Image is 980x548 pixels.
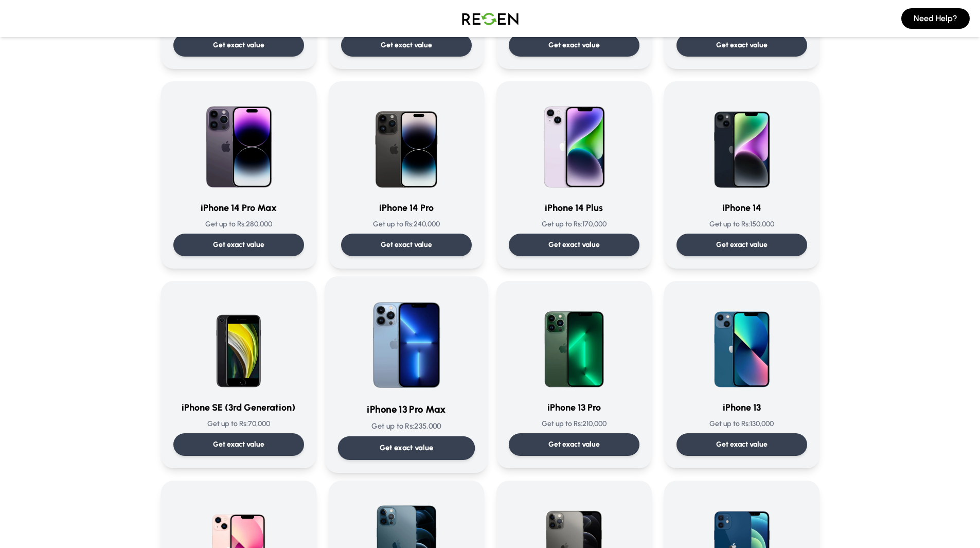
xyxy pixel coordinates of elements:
[337,421,475,432] p: Get up to Rs: 235,000
[173,219,304,229] p: Get up to Rs: 280,000
[676,219,807,229] p: Get up to Rs: 150,000
[213,40,264,50] p: Get exact value
[381,240,432,250] p: Get exact value
[548,40,600,50] p: Get exact value
[173,419,304,429] p: Get up to Rs: 70,000
[509,419,639,429] p: Get up to Rs: 210,000
[173,201,304,215] h3: iPhone 14 Pro Max
[189,94,288,192] img: iPhone 14 Pro Max
[354,289,458,393] img: iPhone 13 Pro Max
[716,40,768,50] p: Get exact value
[676,419,807,429] p: Get up to Rs: 130,000
[213,240,264,250] p: Get exact value
[337,402,475,417] h3: iPhone 13 Pro Max
[379,443,433,453] p: Get exact value
[901,8,970,29] button: Need Help?
[509,219,639,229] p: Get up to Rs: 170,000
[189,293,288,392] img: iPhone SE (3rd Generation)
[509,400,639,415] h3: iPhone 13 Pro
[692,94,791,192] img: iPhone 14
[548,240,600,250] p: Get exact value
[381,40,432,50] p: Get exact value
[716,240,768,250] p: Get exact value
[454,4,526,33] img: Logo
[341,219,472,229] p: Get up to Rs: 240,000
[509,201,639,215] h3: iPhone 14 Plus
[692,293,791,392] img: iPhone 13
[341,201,472,215] h3: iPhone 14 Pro
[676,400,807,415] h3: iPhone 13
[357,94,456,192] img: iPhone 14 Pro
[548,439,600,450] p: Get exact value
[173,400,304,415] h3: iPhone SE (3rd Generation)
[213,439,264,450] p: Get exact value
[676,201,807,215] h3: iPhone 14
[716,439,768,450] p: Get exact value
[525,94,623,192] img: iPhone 14 Plus
[525,293,623,392] img: iPhone 13 Pro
